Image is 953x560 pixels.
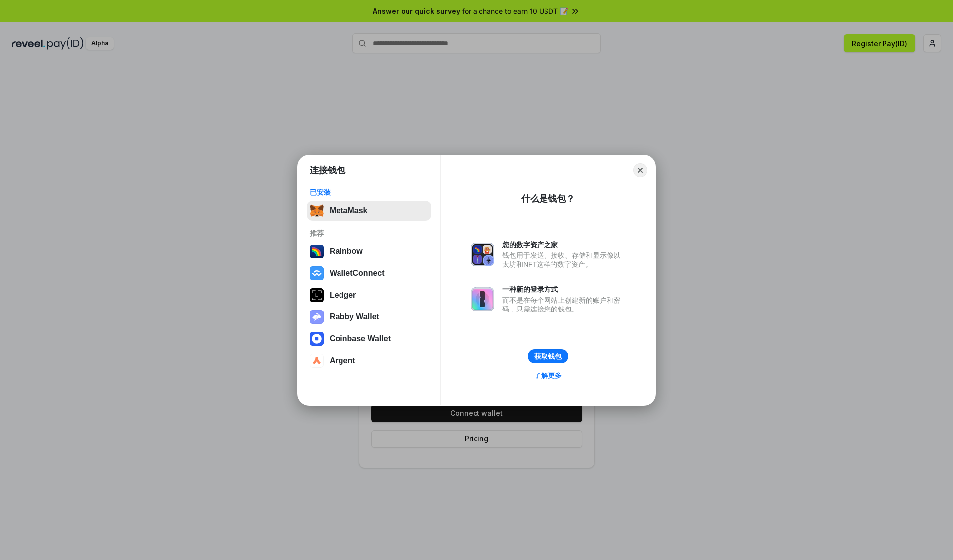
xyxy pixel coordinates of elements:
[307,351,431,371] button: Argent
[310,229,428,238] div: 推荐
[502,240,625,249] div: 您的数字资产之家
[310,188,428,197] div: 已安装
[307,307,431,327] button: Rabby Wallet
[310,310,324,324] img: svg+xml,%3Csvg%20xmlns%3D%22http%3A%2F%2Fwww.w3.org%2F2000%2Fsvg%22%20fill%3D%22none%22%20viewBox...
[471,287,494,311] img: svg+xml,%3Csvg%20xmlns%3D%22http%3A%2F%2Fwww.w3.org%2F2000%2Fsvg%22%20fill%3D%22none%22%20viewBox...
[310,332,324,346] img: svg+xml,%3Csvg%20width%3D%2228%22%20height%3D%2228%22%20viewBox%3D%220%200%2028%2028%22%20fill%3D...
[307,329,431,349] button: Coinbase Wallet
[330,334,391,343] div: Coinbase Wallet
[310,288,324,302] img: svg+xml,%3Csvg%20xmlns%3D%22http%3A%2F%2Fwww.w3.org%2F2000%2Fsvg%22%20width%3D%2228%22%20height%3...
[307,285,431,305] button: Ledger
[534,371,562,380] div: 了解更多
[330,312,379,321] div: Rabby Wallet
[310,204,324,218] img: svg+xml,%3Csvg%20fill%3D%22none%22%20height%3D%2233%22%20viewBox%3D%220%200%2035%2033%22%20width%...
[330,291,356,300] div: Ledger
[307,242,431,261] button: Rainbow
[330,206,367,215] div: MetaMask
[310,164,345,176] h1: 连接钱包
[310,354,324,368] img: svg+xml,%3Csvg%20width%3D%2228%22%20height%3D%2228%22%20viewBox%3D%220%200%2028%2028%22%20fill%3D...
[534,352,562,361] div: 获取钱包
[307,201,431,221] button: MetaMask
[330,356,355,365] div: Argent
[310,266,324,280] img: svg+xml,%3Csvg%20width%3D%2228%22%20height%3D%2228%22%20viewBox%3D%220%200%2028%2028%22%20fill%3D...
[633,163,647,177] button: Close
[502,251,625,269] div: 钱包用于发送、接收、存储和显示像以太坊和NFT这样的数字资产。
[521,193,575,205] div: 什么是钱包？
[310,245,324,258] img: svg+xml,%3Csvg%20width%3D%22120%22%20height%3D%22120%22%20viewBox%3D%220%200%20120%20120%22%20fil...
[528,349,568,363] button: 获取钱包
[471,243,494,266] img: svg+xml,%3Csvg%20xmlns%3D%22http%3A%2F%2Fwww.w3.org%2F2000%2Fsvg%22%20fill%3D%22none%22%20viewBox...
[307,263,431,283] button: WalletConnect
[330,269,385,278] div: WalletConnect
[502,296,625,313] div: 而不是在每个网站上创建新的账户和密码，只需连接您的钱包。
[528,369,568,382] a: 了解更多
[502,285,625,294] div: 一种新的登录方式
[330,247,363,256] div: Rainbow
